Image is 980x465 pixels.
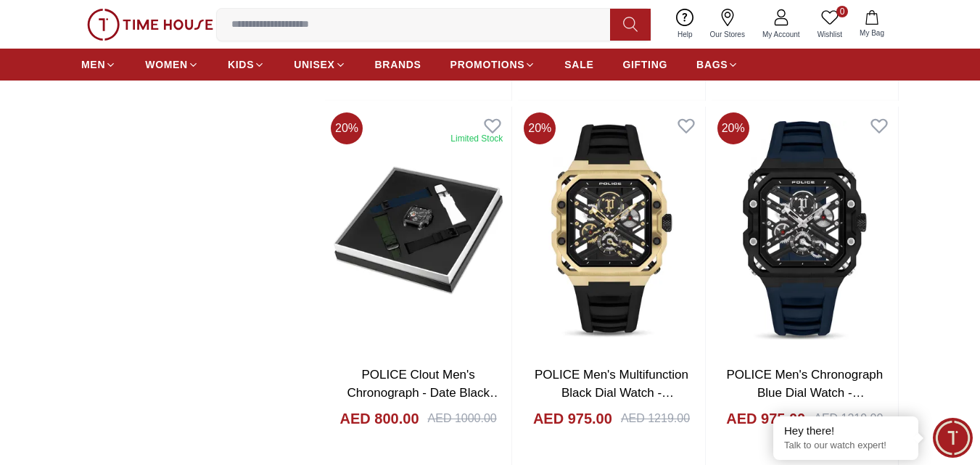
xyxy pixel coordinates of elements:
[450,52,536,78] a: PROMOTIONS
[518,107,704,353] img: POLICE Men's Multifunction Black Dial Watch - PEWGM0072003
[712,107,898,353] img: POLICE Men's Chronograph Blue Dial Watch - PEWGM0072001
[726,368,883,419] a: POLICE Men's Chronograph Blue Dial Watch - PEWGM0072001
[696,57,728,72] span: BAGS
[340,408,419,429] h4: AED 800.00
[564,52,593,78] a: SALE
[145,52,199,78] a: WOMEN
[535,368,688,419] a: POLICE Men's Multifunction Black Dial Watch - PEWGM0072003
[228,52,265,78] a: KIDS
[375,57,421,72] span: BRANDS
[325,107,511,353] img: POLICE Clout Men's Chronograph - Date Black Dial Watch - PEWGO0052401-SET
[622,57,667,72] span: GIFTING
[701,6,754,43] a: Our Stores
[784,440,907,452] p: Talk to our watch expert!
[331,112,363,144] span: 20 %
[812,29,848,40] span: Wishlist
[621,410,690,427] div: AED 1219.00
[450,133,503,144] div: Limited Stock
[836,6,848,17] span: 0
[696,52,738,78] a: BAGS
[809,6,851,43] a: 0Wishlist
[933,418,973,458] div: Chat Widget
[854,28,890,38] span: My Bag
[375,52,421,78] a: BRANDS
[669,6,701,43] a: Help
[81,52,116,78] a: MEN
[704,29,751,40] span: Our Stores
[784,424,907,438] div: Hey there!
[450,57,525,72] span: PROMOTIONS
[851,7,893,41] button: My Bag
[228,57,254,72] span: KIDS
[294,52,345,78] a: UNISEX
[717,112,749,144] span: 20 %
[294,57,334,72] span: UNISEX
[726,408,805,429] h4: AED 975.00
[622,52,667,78] a: GIFTING
[564,57,593,72] span: SALE
[533,408,612,429] h4: AED 975.00
[672,29,699,40] span: Help
[524,112,556,144] span: 20 %
[81,57,105,72] span: MEN
[347,368,502,437] a: POLICE Clout Men's Chronograph - Date Black Dial Watch - PEWGO0052401-SET
[145,57,188,72] span: WOMEN
[814,410,883,427] div: AED 1219.00
[757,29,806,40] span: My Account
[428,410,497,427] div: AED 1000.00
[87,9,213,41] img: ...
